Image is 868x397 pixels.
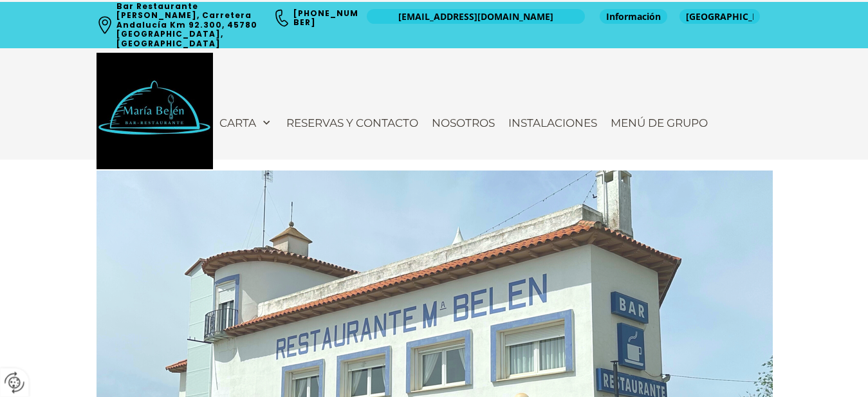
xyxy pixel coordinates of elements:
[398,10,553,23] span: [EMAIL_ADDRESS][DOMAIN_NAME]
[604,110,714,136] a: Menú de Grupo
[611,116,708,129] span: Menú de Grupo
[219,116,256,129] span: Carta
[97,53,213,169] img: Bar Restaurante María Belén
[367,9,585,24] a: [EMAIL_ADDRESS][DOMAIN_NAME]
[686,10,753,23] span: [GEOGRAPHIC_DATA]
[679,9,760,24] a: [GEOGRAPHIC_DATA]
[116,1,260,49] a: Bar Restaurante [PERSON_NAME], Carretera Andalucía Km 92.300, 45780 [GEOGRAPHIC_DATA], [GEOGRAPHI...
[600,9,667,24] a: Información
[432,116,495,129] span: Nosotros
[286,116,418,129] span: Reservas y contacto
[280,110,425,136] a: Reservas y contacto
[606,10,661,23] span: Información
[508,116,597,129] span: Instalaciones
[425,110,501,136] a: Nosotros
[293,8,358,28] a: [PHONE_NUMBER]
[502,110,604,136] a: Instalaciones
[213,110,279,136] a: Carta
